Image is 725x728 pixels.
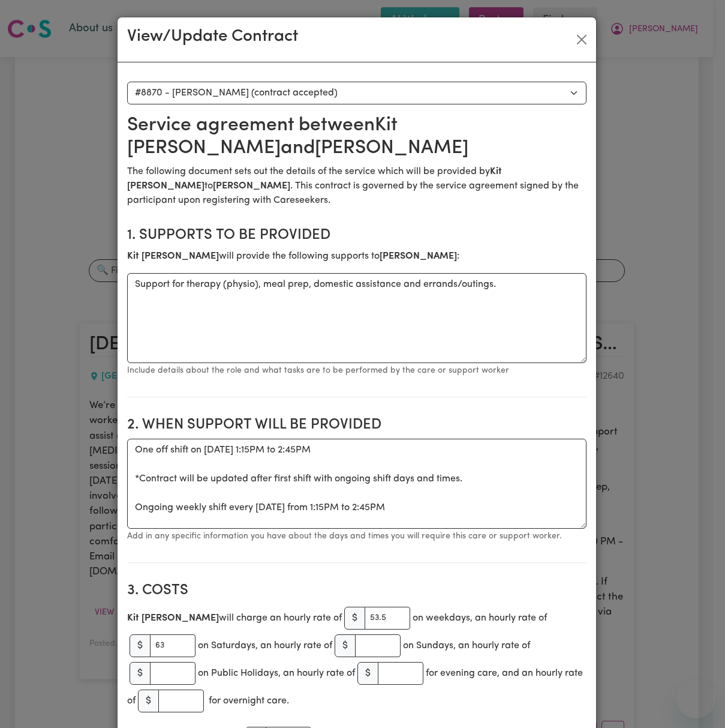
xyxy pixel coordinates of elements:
p: will provide the following supports to : [127,249,586,263]
span: $ [138,690,159,712]
textarea: One off shift on [DATE] 1:15PM to 2:45PM *Contract will be updated after first shift with ongoing... [127,439,586,529]
small: Add in any specific information you have about the days and times you will require this care or s... [127,532,562,541]
h2: 2. When support will be provided [127,417,586,434]
div: will charge an hourly rate of on weekdays, an hourly rate of on Saturdays, an hourly rate of on S... [127,604,586,715]
h2: Service agreement between Kit [PERSON_NAME] and [PERSON_NAME] [127,114,586,160]
button: Close [572,30,591,49]
p: The following document sets out the details of the service which will be provided by to . This co... [127,164,586,208]
b: Kit [PERSON_NAME] [127,251,219,261]
b: Kit [PERSON_NAME] [127,613,219,623]
b: [PERSON_NAME] [213,181,290,191]
h2: 3. Costs [127,582,586,600]
textarea: Support for therapy (physio), meal prep, domestic assistance and errands/outings. [127,273,586,363]
small: Include details about the role and what tasks are to be performed by the care or support worker [127,366,509,375]
span: $ [344,607,365,630]
h3: View/Update Contract [127,27,298,47]
span: $ [130,634,151,657]
span: $ [130,662,151,685]
b: [PERSON_NAME] [380,251,457,261]
iframe: Button to launch messaging window [677,680,715,718]
h2: 1. Supports to be provided [127,227,586,244]
span: $ [357,662,378,685]
span: $ [335,634,356,657]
